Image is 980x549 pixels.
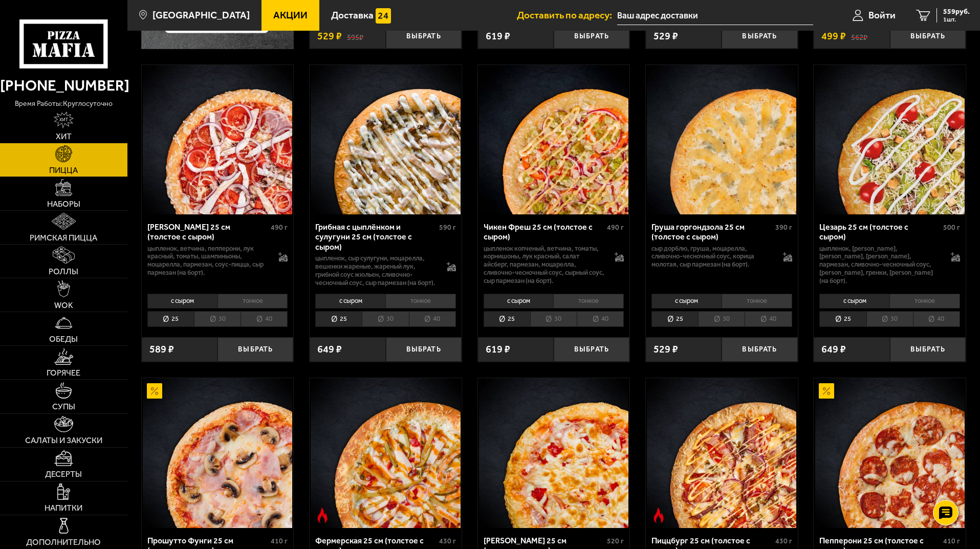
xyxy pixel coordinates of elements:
div: Цезарь 25 см (толстое с сыром) [819,222,941,241]
li: 25 [315,311,362,327]
span: 410 г [943,537,960,545]
input: Ваш адрес доставки [617,6,813,25]
li: тонкое [217,294,288,308]
button: Выбрать [386,337,462,362]
span: Дополнительно [26,538,101,546]
a: Прошутто Формаджио 25 см (толстое с сыром) [478,378,630,528]
img: Фермерская 25 см (толстое с сыром) [311,378,460,528]
li: 40 [577,311,624,327]
p: сыр дорблю, груша, моцарелла, сливочно-чесночный соус, корица молотая, сыр пармезан (на борт). [651,245,773,269]
a: Острое блюдоФермерская 25 см (толстое с сыром) [310,378,462,528]
li: 25 [484,311,530,327]
span: 529 ₽ [317,31,342,41]
li: с сыром [315,294,385,308]
li: 25 [819,311,866,327]
span: Римская пицца [30,234,97,242]
span: 490 г [271,223,288,232]
span: Доставить по адресу: [517,10,617,20]
li: тонкое [385,294,456,308]
span: 500 г [943,223,960,232]
img: Пепперони 25 см (толстое с сыром) [815,378,965,528]
li: 30 [362,311,408,327]
li: 30 [530,311,577,327]
span: Обеды [49,335,78,343]
a: Чикен Фреш 25 см (толстое с сыром) [478,65,630,214]
li: 30 [698,311,745,327]
button: Выбрать [722,24,797,49]
p: цыпленок копченый, ветчина, томаты, корнишоны, лук красный, салат айсберг, пармезан, моцарелла, с... [484,245,605,286]
div: Чикен Фреш 25 см (толстое с сыром) [484,222,605,241]
img: Акционный [819,383,834,399]
span: 559 руб. [943,8,970,15]
img: Петровская 25 см (толстое с сыром) [143,65,292,214]
img: Острое блюдо [651,508,666,523]
s: 595 ₽ [347,31,363,41]
li: тонкое [553,294,624,308]
img: Цезарь 25 см (толстое с сыром) [815,65,965,214]
div: Грибная с цыплёнком и сулугуни 25 см (толстое с сыром) [315,222,437,251]
span: Войти [868,10,896,20]
span: 520 г [607,537,624,545]
li: с сыром [819,294,889,308]
a: Петровская 25 см (толстое с сыром) [142,65,294,214]
a: Грибная с цыплёнком и сулугуни 25 см (толстое с сыром) [310,65,462,214]
img: Грибная с цыплёнком и сулугуни 25 см (толстое с сыром) [311,65,460,214]
span: Роллы [49,268,78,276]
button: Выбрать [554,24,629,49]
img: 15daf4d41897b9f0e9f617042186c801.svg [376,8,391,24]
span: Хит [56,133,72,141]
span: 490 г [607,223,624,232]
span: Напитки [45,504,82,512]
span: Доставка [331,10,374,20]
span: 529 ₽ [654,344,678,355]
button: Выбрать [386,24,462,49]
a: Цезарь 25 см (толстое с сыром) [814,65,966,214]
span: 589 ₽ [149,344,174,355]
li: с сыром [484,294,554,308]
li: 25 [651,311,698,327]
li: 40 [913,311,960,327]
li: с сыром [651,294,722,308]
span: 430 г [775,537,792,545]
a: Острое блюдоПиццбург 25 см (толстое с сыром) [646,378,798,528]
span: 410 г [271,537,288,545]
span: Супы [52,403,75,411]
li: 25 [147,311,194,327]
a: Груша горгондзола 25 см (толстое с сыром) [646,65,798,214]
img: Пиццбург 25 см (толстое с сыром) [647,378,796,528]
span: Наборы [47,200,80,208]
p: цыпленок, ветчина, пепперони, лук красный, томаты, шампиньоны, моцарелла, пармезан, соус-пицца, с... [147,245,269,277]
button: Выбрать [554,337,629,362]
img: Чикен Фреш 25 см (толстое с сыром) [479,65,628,214]
span: Десерты [45,470,82,478]
li: с сыром [147,294,217,308]
span: 590 г [439,223,456,232]
img: Прошутто Формаджио 25 см (толстое с сыром) [479,378,628,528]
span: 1 шт. [943,16,970,23]
button: Выбрать [890,24,966,49]
s: 562 ₽ [851,31,867,41]
li: тонкое [889,294,960,308]
span: [GEOGRAPHIC_DATA] [153,10,250,20]
img: Акционный [147,383,162,399]
button: Выбрать [722,337,797,362]
span: 649 ₽ [317,344,342,355]
a: АкционныйПрошутто Фунги 25 см (толстое с сыром) [142,378,294,528]
span: 390 г [775,223,792,232]
p: цыпленок, сыр сулугуни, моцарелла, вешенки жареные, жареный лук, грибной соус Жюльен, сливочно-че... [315,254,437,287]
span: 529 ₽ [654,31,678,41]
li: тонкое [722,294,792,308]
span: Горячее [47,369,80,377]
button: Выбрать [217,337,293,362]
span: 619 ₽ [486,344,510,355]
li: 40 [241,311,288,327]
img: Груша горгондзола 25 см (толстое с сыром) [647,65,796,214]
p: цыпленок, [PERSON_NAME], [PERSON_NAME], [PERSON_NAME], пармезан, сливочно-чесночный соус, [PERSON... [819,245,941,286]
span: 649 ₽ [821,344,846,355]
div: Груша горгондзола 25 см (толстое с сыром) [651,222,773,241]
span: 430 г [439,537,456,545]
span: Акции [273,10,308,20]
button: Выбрать [890,337,966,362]
img: Острое блюдо [315,508,330,523]
img: Прошутто Фунги 25 см (толстое с сыром) [143,378,292,528]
